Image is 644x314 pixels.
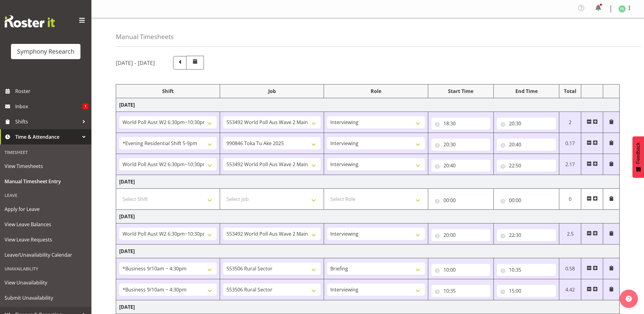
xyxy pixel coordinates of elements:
span: View Unavailability [5,278,87,287]
td: [DATE] [116,244,620,258]
input: Click to select... [497,138,556,151]
span: Time & Attendance [15,132,79,141]
span: Roster [15,87,88,96]
div: Job [223,87,321,95]
h4: Manual Timesheets [116,33,174,40]
div: Leave [2,189,90,202]
td: 0 [559,189,581,210]
a: Submit Unavailability [2,290,90,305]
input: Click to select... [497,117,556,130]
span: Leave/Unavailability Calendar [5,250,87,259]
input: Click to select... [497,194,556,206]
a: Manual Timesheet Entry [2,174,90,189]
div: Timesheet [2,146,90,159]
a: View Leave Requests [2,232,90,247]
input: Click to select... [431,117,490,130]
span: Apply for Leave [5,205,87,214]
button: Feedback - Show survey [632,136,644,178]
img: Rosterit website logo [5,15,55,27]
a: Apply for Leave [2,202,90,217]
a: Leave/Unavailability Calendar [2,247,90,262]
input: Click to select... [431,285,490,297]
td: 0.58 [559,258,581,279]
span: 1 [83,103,88,109]
a: View Timesheets [2,159,90,174]
td: 4.42 [559,279,581,300]
input: Click to select... [431,229,490,241]
input: Click to select... [497,264,556,276]
span: Submit Unavailability [5,293,87,302]
input: Click to select... [431,159,490,172]
td: [DATE] [116,98,620,112]
span: Shifts [15,117,79,126]
td: 2 [559,112,581,133]
td: 0.17 [559,133,581,154]
td: [DATE] [116,175,620,189]
td: [DATE] [116,300,620,314]
td: 2.17 [559,154,581,175]
span: View Leave Balances [5,220,87,229]
input: Click to select... [497,229,556,241]
span: View Leave Requests [5,235,87,244]
div: End Time [497,87,556,95]
a: View Leave Balances [2,217,90,232]
input: Click to select... [497,285,556,297]
div: Total [562,87,578,95]
span: Manual Timesheet Entry [5,177,87,186]
a: View Unavailability [2,275,90,290]
div: Role [327,87,425,95]
div: Symphony Research [17,47,74,56]
td: [DATE] [116,210,620,223]
input: Click to select... [431,194,490,206]
img: help-xxl-2.png [626,296,632,302]
input: Click to select... [431,264,490,276]
span: View Timesheets [5,162,87,171]
input: Click to select... [431,138,490,151]
h5: [DATE] - [DATE] [116,59,155,66]
span: Feedback [635,142,641,164]
td: 2.5 [559,223,581,244]
span: Inbox [15,102,83,111]
img: tanya-stebbing1954.jpg [618,5,626,12]
div: Unavailability [2,262,90,275]
div: Start Time [431,87,490,95]
input: Click to select... [497,159,556,172]
div: Shift [119,87,217,95]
